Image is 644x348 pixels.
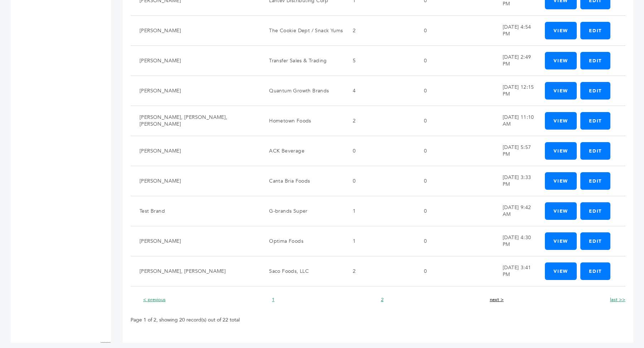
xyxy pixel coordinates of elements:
[494,256,536,286] td: [DATE] 3:41 PM
[415,166,494,196] td: 0
[260,196,344,226] td: G-brands Super
[580,202,610,220] a: Edit
[344,106,415,136] td: 2
[580,232,610,250] a: Edit
[545,202,577,220] a: View
[494,166,536,196] td: [DATE] 3:33 PM
[545,22,577,39] a: View
[344,45,415,76] td: 5
[545,232,577,250] a: View
[415,256,494,286] td: 0
[580,262,610,280] a: Edit
[545,112,577,130] a: View
[131,15,260,45] td: [PERSON_NAME]
[344,226,415,256] td: 1
[131,256,260,286] td: [PERSON_NAME], [PERSON_NAME]
[131,316,625,324] p: Page 1 of 2, showing 20 record(s) out of 22 total
[381,296,384,303] a: 2
[494,15,536,45] td: [DATE] 4:54 PM
[260,226,344,256] td: Optima Foods
[260,15,344,45] td: The Cookie Dept / Snack Yums
[494,136,536,166] td: [DATE] 5:57 PM
[260,106,344,136] td: Hometown Foods
[260,76,344,106] td: Quantum Growth Brands
[260,166,344,196] td: Canta Bria Foods
[580,22,610,39] a: Edit
[131,196,260,226] td: Test Brand
[131,106,260,136] td: [PERSON_NAME], [PERSON_NAME], [PERSON_NAME]
[494,45,536,76] td: [DATE] 2:49 PM
[545,172,577,190] a: View
[415,76,494,106] td: 0
[580,112,610,130] a: Edit
[494,106,536,136] td: [DATE] 11:10 AM
[415,106,494,136] td: 0
[344,196,415,226] td: 1
[545,82,577,100] a: View
[260,256,344,286] td: Saco Foods, LLC
[415,15,494,45] td: 0
[260,136,344,166] td: ACK Beverage
[260,45,344,76] td: Transfer Sales & Trading
[580,52,610,69] a: Edit
[580,142,610,160] a: Edit
[494,76,536,106] td: [DATE] 12:15 PM
[415,136,494,166] td: 0
[344,15,415,45] td: 2
[415,196,494,226] td: 0
[494,196,536,226] td: [DATE] 9:42 AM
[143,296,166,303] a: < previous
[131,136,260,166] td: [PERSON_NAME]
[415,45,494,76] td: 0
[545,52,577,69] a: View
[494,226,536,256] td: [DATE] 4:30 PM
[545,262,577,280] a: View
[131,166,260,196] td: [PERSON_NAME]
[545,142,577,160] a: View
[490,296,504,303] a: next >
[272,296,274,303] a: 1
[344,76,415,106] td: 4
[580,82,610,100] a: Edit
[131,45,260,76] td: [PERSON_NAME]
[344,256,415,286] td: 2
[344,136,415,166] td: 0
[580,172,610,190] a: Edit
[131,226,260,256] td: [PERSON_NAME]
[131,76,260,106] td: [PERSON_NAME]
[344,166,415,196] td: 0
[610,296,625,303] a: last >>
[415,226,494,256] td: 0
